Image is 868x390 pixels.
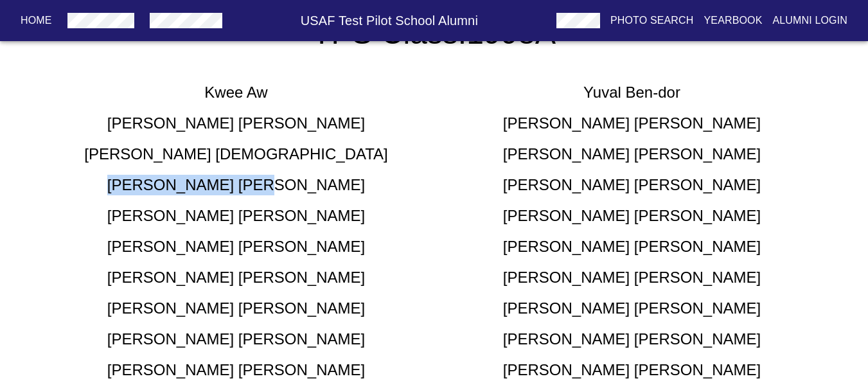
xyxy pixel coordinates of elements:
h5: [PERSON_NAME] [PERSON_NAME] [107,267,365,288]
button: Home [15,9,57,32]
h5: [PERSON_NAME] [PERSON_NAME] [503,113,761,134]
h5: Kwee Aw [204,82,267,103]
h5: [PERSON_NAME] [PERSON_NAME] [503,329,761,350]
h5: [PERSON_NAME] [PERSON_NAME] [503,206,761,226]
p: Yearbook [704,13,762,28]
p: Alumni Login [773,13,848,28]
h5: [PERSON_NAME] [PERSON_NAME] [503,236,761,257]
h5: [PERSON_NAME] [PERSON_NAME] [107,236,365,257]
h5: [PERSON_NAME] [PERSON_NAME] [107,329,365,350]
h5: [PERSON_NAME] [PERSON_NAME] [503,144,761,164]
h5: [PERSON_NAME] [DEMOGRAPHIC_DATA] [84,144,388,164]
h5: [PERSON_NAME] [PERSON_NAME] [107,175,365,195]
h5: [PERSON_NAME] [PERSON_NAME] [503,360,761,380]
p: Photo Search [610,13,694,28]
button: Photo Search [605,9,699,32]
h5: Yuval Ben-dor [583,82,680,103]
h5: [PERSON_NAME] [PERSON_NAME] [503,267,761,288]
p: Home [21,13,52,28]
h5: [PERSON_NAME] [PERSON_NAME] [107,360,365,380]
h5: [PERSON_NAME] [PERSON_NAME] [503,175,761,195]
button: Alumni Login [768,9,853,32]
h6: USAF Test Pilot School Alumni [227,10,551,31]
h5: [PERSON_NAME] [PERSON_NAME] [107,206,365,226]
h5: [PERSON_NAME] [PERSON_NAME] [107,113,365,134]
button: Yearbook [698,9,767,32]
h5: [PERSON_NAME] [PERSON_NAME] [503,298,761,319]
h5: [PERSON_NAME] [PERSON_NAME] [107,298,365,319]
